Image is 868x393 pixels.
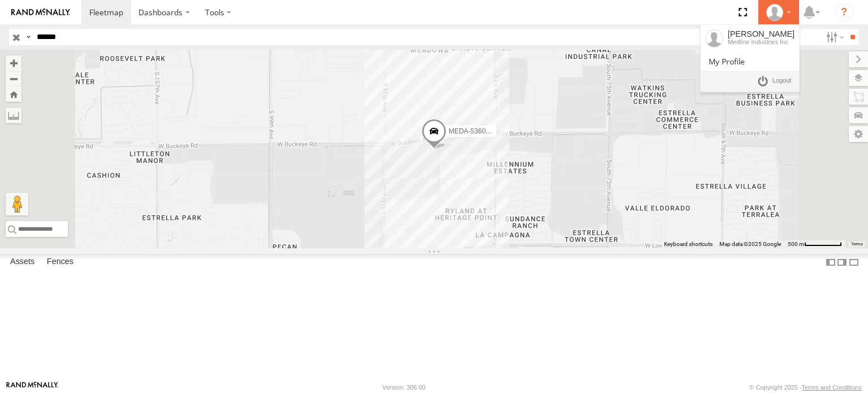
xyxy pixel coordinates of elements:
[11,8,70,16] img: rand-logo.svg
[788,241,804,247] span: 500 m
[449,127,514,135] span: MEDA-536026-Swing
[5,254,40,270] label: Assets
[825,254,836,270] label: Dock Summary Table to the Left
[851,242,863,247] a: Terms (opens in new tab)
[6,193,28,215] button: Drag Pegman onto the map to open Street View
[664,240,713,248] button: Keyboard shortcuts
[802,384,862,391] a: Terms and Conditions
[383,384,426,391] div: Version: 306.00
[848,254,860,270] label: Hide Summary Table
[41,254,79,270] label: Fences
[835,3,853,21] i: ?
[719,241,781,247] span: Map data ©2025 Google
[6,55,21,71] button: Zoom in
[6,71,21,87] button: Zoom out
[784,240,845,248] button: Map Scale: 500 m per 63 pixels
[849,126,868,142] label: Map Settings
[836,254,848,270] label: Dock Summary Table to the Right
[6,107,21,123] label: Measure
[762,4,795,21] div: Jerry Constable
[728,29,795,38] div: [PERSON_NAME]
[822,29,846,45] label: Search Filter Options
[6,87,21,102] button: Zoom Home
[749,384,862,391] div: © Copyright 2025 -
[24,29,33,45] label: Search Query
[6,382,58,393] a: Visit our Website
[728,38,795,45] div: Medline Industries Inc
